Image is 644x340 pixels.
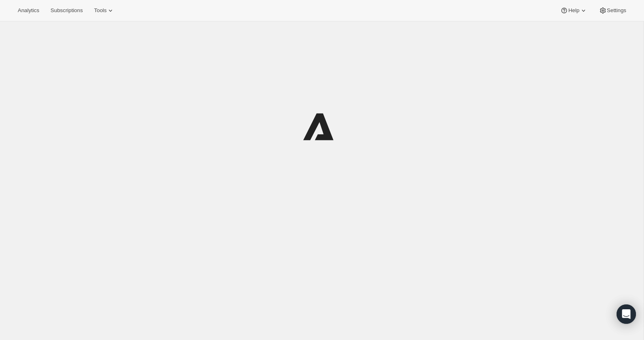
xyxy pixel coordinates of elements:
span: Settings [607,7,626,14]
span: Tools [94,7,106,14]
span: Help [568,7,579,14]
button: Help [555,5,592,16]
button: Settings [594,5,631,16]
div: Open Intercom Messenger [617,304,636,324]
button: Tools [89,5,119,16]
span: Subscriptions [50,7,83,14]
button: Subscriptions [46,5,88,16]
button: Analytics [13,5,44,16]
span: Analytics [18,7,39,14]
